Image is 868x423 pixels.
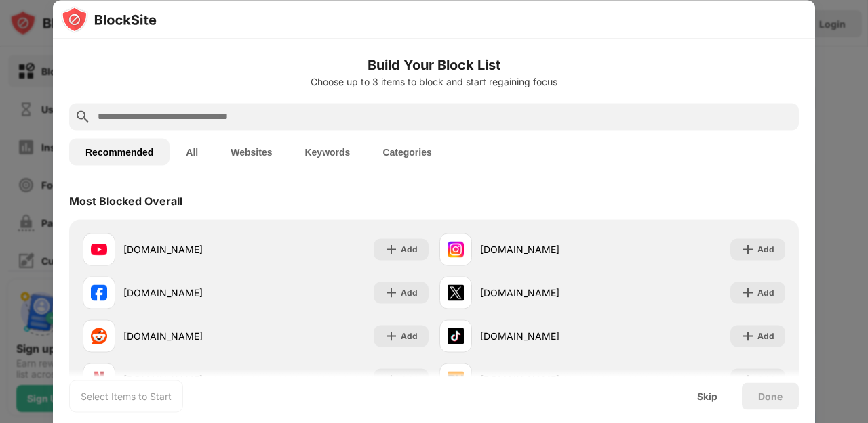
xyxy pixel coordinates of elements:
[69,54,799,74] h6: Build Your Block List
[757,286,774,299] div: Add
[757,242,774,256] div: Add
[123,286,256,300] div: [DOMAIN_NAME]
[448,284,464,300] img: favicons
[170,138,214,165] button: All
[123,242,256,257] div: [DOMAIN_NAME]
[69,138,170,165] button: Recommended
[401,242,418,256] div: Add
[448,241,464,257] img: favicons
[480,329,612,343] div: [DOMAIN_NAME]
[480,286,612,300] div: [DOMAIN_NAME]
[123,329,256,343] div: [DOMAIN_NAME]
[91,241,107,257] img: favicons
[448,328,464,344] img: favicons
[69,76,799,87] div: Choose up to 3 items to block and start regaining focus
[366,138,448,165] button: Categories
[697,391,717,401] div: Skip
[401,286,418,299] div: Add
[757,329,774,342] div: Add
[69,194,182,207] div: Most Blocked Overall
[91,284,107,300] img: favicons
[61,5,157,32] img: logo-blocksite.svg
[480,242,612,257] div: [DOMAIN_NAME]
[214,138,288,165] button: Websites
[81,389,172,403] div: Select Items to Start
[758,391,783,401] div: Done
[91,328,107,344] img: favicons
[288,138,366,165] button: Keywords
[401,329,418,342] div: Add
[75,108,91,125] img: search.svg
